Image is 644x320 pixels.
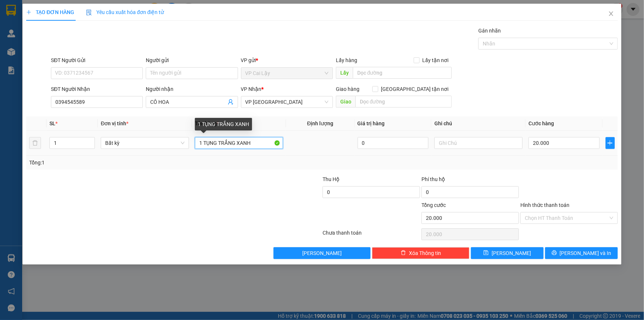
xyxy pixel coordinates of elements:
[336,86,359,92] span: Giao hàng
[323,176,340,182] span: Thu Hộ
[146,56,238,64] div: Người gửi
[434,137,523,149] input: Ghi Chú
[478,28,501,34] label: Gán nhãn
[421,202,446,208] span: Tổng cước
[86,9,164,15] span: Yêu cầu xuất hóa đơn điện tử
[606,137,615,149] button: plus
[101,120,128,126] span: Đơn vị tính
[353,67,452,79] input: Dọc đường
[545,247,618,259] button: printer[PERSON_NAME] và In
[606,140,614,146] span: plus
[560,249,612,257] span: [PERSON_NAME] và In
[51,56,143,64] div: SĐT Người Gửi
[409,249,441,257] span: Xóa Thông tin
[245,68,328,79] span: VP Cai Lậy
[552,250,557,256] span: printer
[520,202,569,208] label: Hình thức thanh toán
[51,85,143,93] div: SĐT Người Nhận
[336,96,355,108] span: Giao
[420,56,452,64] span: Lấy tận nơi
[431,116,526,131] th: Ghi chú
[471,247,544,259] button: save[PERSON_NAME]
[336,57,357,63] span: Lấy hàng
[146,85,238,93] div: Người nhận
[401,250,406,256] span: delete
[273,247,371,259] button: [PERSON_NAME]
[245,96,328,108] span: VP Sài Gòn
[378,85,452,93] span: [GEOGRAPHIC_DATA] tận nơi
[195,118,252,130] div: 1 TỤNG TRẮNG XANH
[528,120,554,126] span: Cước hàng
[372,247,469,259] button: deleteXóa Thông tin
[241,56,333,64] div: VP gửi
[29,159,249,167] div: Tổng: 1
[195,137,283,149] input: VD: Bàn, Ghế
[358,120,385,126] span: Giá trị hàng
[336,67,353,79] span: Lấy
[86,10,92,16] img: icon
[26,10,31,15] span: plus
[358,137,429,149] input: 0
[601,4,621,24] button: Close
[421,175,519,186] div: Phí thu hộ
[608,11,614,17] span: close
[302,249,342,257] span: [PERSON_NAME]
[29,137,41,149] button: delete
[492,249,531,257] span: [PERSON_NAME]
[49,120,55,126] span: SL
[322,229,421,242] div: Chưa thanh toán
[26,9,74,15] span: TẠO ĐƠN HÀNG
[241,86,262,92] span: VP Nhận
[483,250,489,256] span: save
[228,99,234,105] span: user-add
[105,137,185,149] span: Bất kỳ
[355,96,452,108] input: Dọc đường
[307,120,333,126] span: Định lượng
